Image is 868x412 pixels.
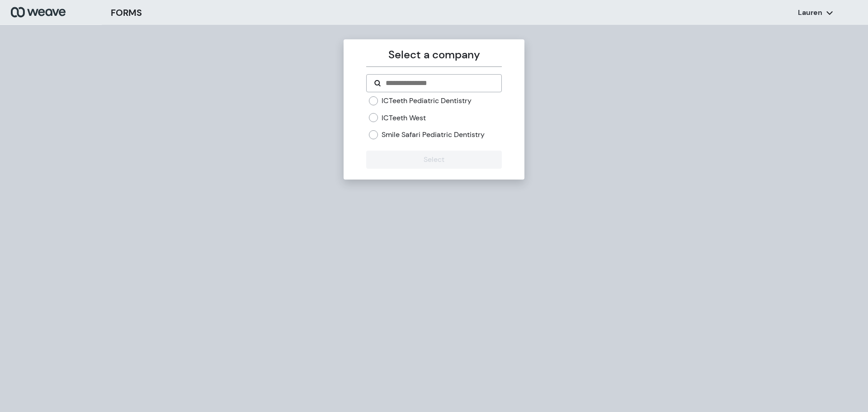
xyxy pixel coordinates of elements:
button: Select [366,151,501,169]
label: Smile Safari Pediatric Dentistry [382,130,485,140]
p: Lauren [798,8,822,18]
input: Search [385,78,494,89]
h3: FORMS [111,6,142,19]
p: Select a company [366,47,501,63]
label: ICTeeth West [382,113,426,123]
label: ICTeeth Pediatric Dentistry [382,96,472,106]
